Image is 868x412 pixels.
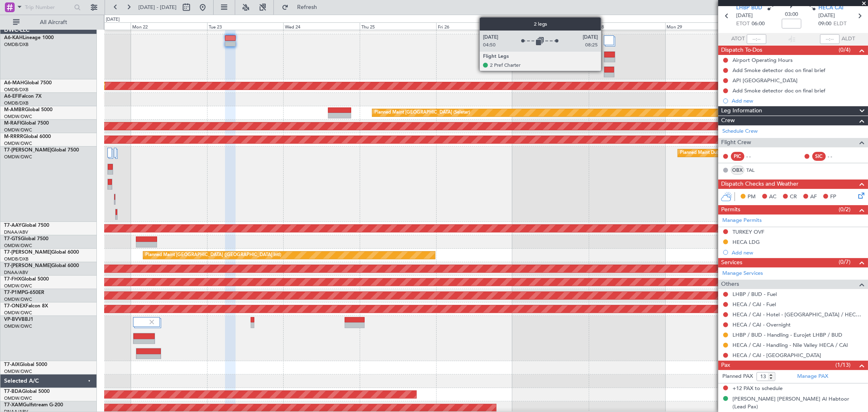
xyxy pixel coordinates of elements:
[106,16,120,23] div: [DATE]
[4,127,32,133] a: OMDW/DWC
[680,147,760,159] div: Planned Maint Dubai (Al Maktoum Intl)
[746,167,765,174] a: TAL
[4,121,49,126] a: M-RAFIGlobal 7500
[732,395,864,411] div: [PERSON_NAME] [PERSON_NAME] Al Habtoor (Lead Pax)
[436,22,513,30] div: Fri 26
[732,342,848,348] a: HECA / CAI - Handling - Nile Valley HECA / CAI
[4,277,21,282] span: T7-FHX
[721,106,762,116] span: Leg Information
[732,331,842,338] a: LHBP / BUD - Handling - Eurojet LHBP / BUD
[4,148,79,153] a: T7-[PERSON_NAME]Global 7500
[4,134,51,139] a: M-RRRRGlobal 6000
[4,107,25,112] span: M-AMBR
[722,373,753,381] label: Planned PAX
[721,138,751,147] span: Flight Crew
[736,4,762,12] span: LHBP BUD
[4,42,28,48] a: OMDB/DXB
[4,148,51,153] span: T7-[PERSON_NAME]
[278,1,327,14] button: Refresh
[747,34,766,44] input: --:--
[835,361,851,369] span: (1/13)
[748,193,756,201] span: PM
[828,153,846,160] div: - -
[290,4,324,10] span: Refresh
[732,321,791,328] a: HECA / CAI - Overnight
[4,243,32,249] a: OMDW/DWC
[4,317,22,322] span: VP-BVV
[732,97,864,104] div: Add new
[21,20,86,25] span: All Aircraft
[4,223,22,228] span: T7-AAY
[4,81,52,85] a: A6-MAHGlobal 7500
[4,389,50,394] a: T7-BDAGlobal 5000
[731,166,744,175] div: OBX
[131,22,207,30] div: Mon 22
[732,385,783,393] span: +12 PAX to schedule
[732,291,777,298] a: LHBP / BUD - Fuel
[721,280,739,289] span: Others
[812,152,826,161] div: SIC
[818,20,831,28] span: 09:00
[283,22,360,30] div: Wed 24
[4,250,79,255] a: T7-[PERSON_NAME]Global 6000
[512,22,589,30] div: Sat 27
[4,270,28,276] a: DNAA/ABV
[360,22,436,30] div: Thu 25
[4,229,28,235] a: DNAA/ABV
[4,290,24,295] span: T7-P1MP
[4,250,51,255] span: T7-[PERSON_NAME]
[4,277,49,282] a: T7-FHXGlobal 5000
[25,1,72,13] input: Trip Number
[4,107,52,112] a: M-AMBRGlobal 5000
[752,20,765,28] span: 06:00
[785,11,798,19] span: 03:00
[589,22,665,30] div: Sun 28
[4,290,44,295] a: T7-P1MPG-650ER
[732,352,821,359] a: HECA / CAI - [GEOGRAPHIC_DATA]
[207,22,284,30] div: Tue 23
[732,67,825,74] div: Add Smoke detector doc on final brief
[4,362,47,367] a: T7-AIXGlobal 5000
[9,16,88,29] button: All Aircraft
[722,270,763,278] a: Manage Services
[4,35,54,40] a: A6-KAHLineage 1000
[4,223,49,228] a: T7-AAYGlobal 7500
[4,368,32,375] a: OMDW/DWC
[4,87,28,93] a: OMDB/DXB
[732,57,793,64] div: Airport Operating Hours
[4,403,63,408] a: T7-XAMGulfstream G-200
[810,193,817,201] span: AF
[4,94,42,99] a: A6-EFIFalcon 7X
[374,107,470,119] div: Planned Maint [GEOGRAPHIC_DATA] (Seletar)
[732,239,760,245] div: HECA LDG
[790,193,797,201] span: CR
[830,193,836,201] span: FP
[833,20,846,28] span: ELDT
[4,94,19,99] span: A6-EFI
[731,152,744,161] div: PIC
[4,395,32,401] a: OMDW/DWC
[4,140,32,147] a: OMDW/DWC
[736,20,750,28] span: ETOT
[721,180,798,189] span: Dispatch Checks and Weather
[732,77,798,84] div: API [GEOGRAPHIC_DATA]
[4,323,32,329] a: OMDW/DWC
[4,121,21,126] span: M-RAFI
[4,362,20,367] span: T7-AIX
[665,22,742,30] div: Mon 29
[4,237,21,241] span: T7-GTS
[4,263,79,268] a: T7-[PERSON_NAME]Global 6000
[4,154,32,160] a: OMDW/DWC
[721,361,730,370] span: Pax
[732,87,825,94] div: Add Smoke detector doc on final brief
[732,228,764,235] div: TURKEY OVF
[746,153,765,160] div: - -
[722,217,762,225] a: Manage Permits
[842,35,855,43] span: ALDT
[4,304,48,309] a: T7-ONEXFalcon 8X
[732,301,776,308] a: HECA / CAI - Fuel
[4,114,32,120] a: OMDW/DWC
[721,46,762,55] span: Dispatch To-Dos
[4,263,51,268] span: T7-[PERSON_NAME]
[4,389,22,394] span: T7-BDA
